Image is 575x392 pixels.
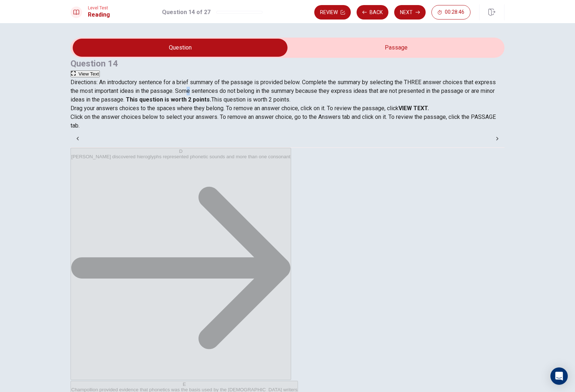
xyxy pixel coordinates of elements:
button: Next [394,5,426,20]
span: Directions: An introductory sentence for a brief summary of the passage is provided below. Comple... [71,79,496,103]
strong: This question is worth 2 points. [124,96,211,103]
div: D [71,148,290,154]
strong: VIEW TEXT. [399,105,429,112]
div: Choose test type tabs [85,130,490,147]
h4: Question 14 [71,58,504,69]
span: Level Test [88,5,110,10]
button: Back [357,5,388,20]
div: Open Intercom Messenger [550,367,568,385]
p: Click on the answer choices below to select your answers. To remove an answer choice, go to the A... [71,113,504,130]
h1: Reading [88,10,110,19]
button: D[PERSON_NAME] discovered hieroglyphs represented phonetic sounds and more than one consonant [71,148,291,380]
p: Drag your answers choices to the spaces where they belong. To remove an answer choice, click on i... [71,104,504,113]
span: This question is worth 2 points. [211,96,290,103]
h1: Question 14 of 27 [162,8,210,17]
button: Review [314,5,351,20]
button: 00:28:46 [431,5,470,20]
button: View Text [71,70,100,77]
div: E [71,382,297,387]
span: 00:28:46 [445,9,464,15]
span: [PERSON_NAME] discovered hieroglyphs represented phonetic sounds and more than one consonant [71,154,290,159]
